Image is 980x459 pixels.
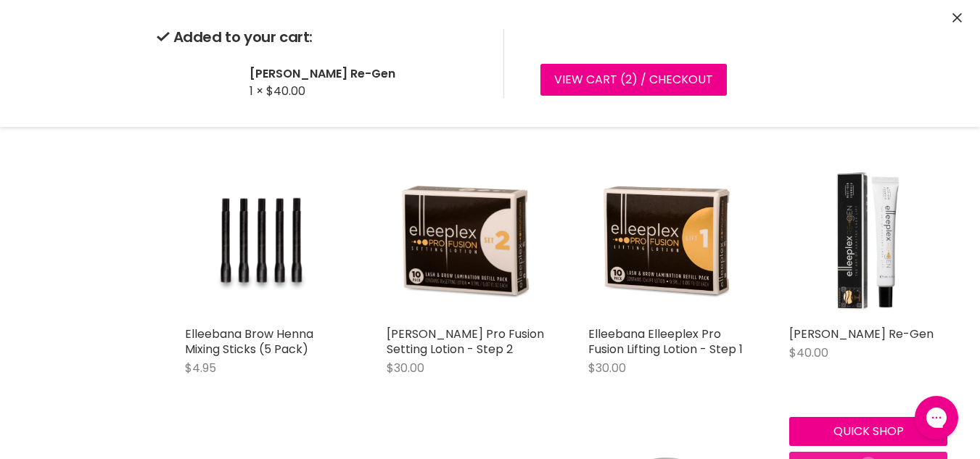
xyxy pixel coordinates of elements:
img: Elleebana Elleeplex Pro Fusion Setting Lotion - Step 2 [387,162,545,320]
span: $40.00 [266,83,305,99]
span: $30.00 [588,360,626,376]
a: [PERSON_NAME] Re-Gen [789,326,934,342]
span: 2 [625,71,632,88]
span: 1 × [250,83,263,99]
button: Close [952,11,962,26]
span: $40.00 [789,344,828,361]
img: Elleebana Brow Henna Mixing Sticks (5 Pack) [185,162,343,320]
img: Elleebana Elleeplex Pro Fusion Lifting Lotion - Step 1 [588,162,746,320]
span: $30.00 [387,360,424,376]
h2: [PERSON_NAME] Re-Gen [250,66,480,81]
a: Elleebana Elleeplex Pro Fusion Lifting Lotion - Step 1 [588,326,743,357]
img: Elleebana Elleeplex Re-Gen [157,76,168,88]
a: Elleebana Brow Henna Mixing Sticks (5 Pack) [185,326,313,357]
h2: Added to your cart: [157,29,480,46]
button: Quick shop [789,417,947,446]
iframe: Gorgias live chat messenger [907,391,965,444]
span: $4.95 [185,360,216,376]
a: [PERSON_NAME] Pro Fusion Setting Lotion - Step 2 [387,326,544,357]
a: View cart (2) / Checkout [540,64,727,96]
img: Elleebana Elleeplex Re-Gen [789,162,947,320]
